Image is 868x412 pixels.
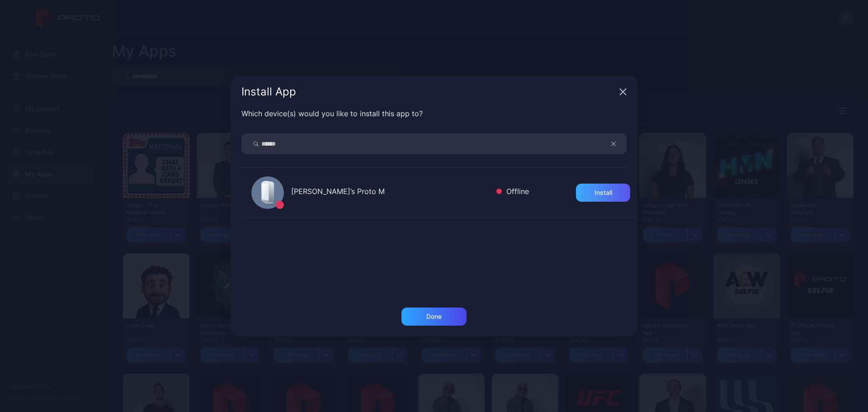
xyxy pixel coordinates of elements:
[241,108,627,119] div: Which device(s) would you like to install this app to?
[576,184,630,202] button: Install
[291,186,489,199] div: [PERSON_NAME]’s Proto M
[426,313,442,320] div: Done
[401,308,467,326] button: Done
[241,86,616,97] div: Install App
[496,186,529,199] div: Offline
[594,189,612,196] div: Install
